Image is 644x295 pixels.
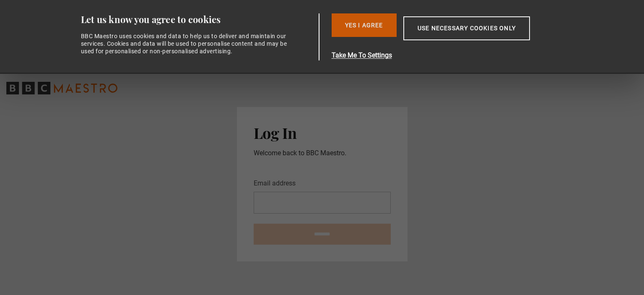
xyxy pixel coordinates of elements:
div: Let us know you agree to cookies [81,13,316,26]
div: BBC Maestro uses cookies and data to help us to deliver and maintain our services. Cookies and da... [81,32,292,55]
button: Use necessary cookies only [403,16,530,40]
label: Email address [254,178,296,188]
button: Take Me To Settings [332,50,570,60]
h2: Log In [254,124,391,141]
p: Welcome back to BBC Maestro. [254,148,391,158]
button: Yes I Agree [332,13,397,37]
svg: BBC Maestro [6,82,117,94]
